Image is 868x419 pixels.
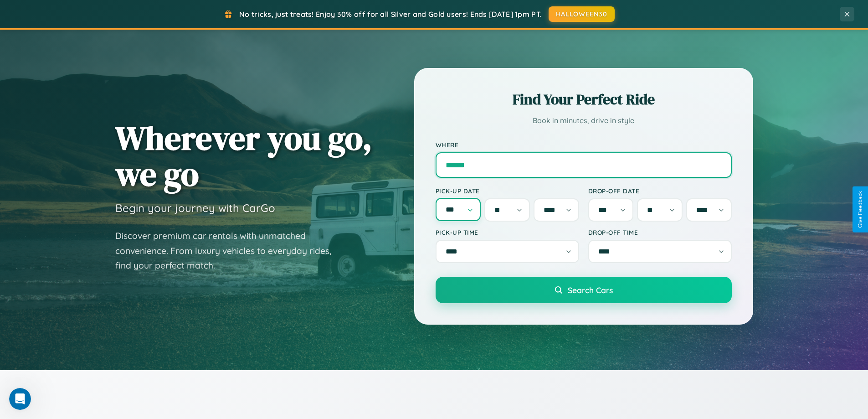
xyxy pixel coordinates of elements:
[588,228,732,236] label: Drop-off Time
[588,187,732,195] label: Drop-off Date
[857,191,863,228] div: Give Feedback
[115,201,275,215] h3: Begin your journey with CarGo
[436,228,579,236] label: Pick-up Time
[436,187,579,195] label: Pick-up Date
[115,228,343,273] p: Discover premium car rentals with unmatched convenience. From luxury vehicles to everyday rides, ...
[436,141,732,149] label: Where
[436,89,732,109] h2: Find Your Perfect Ride
[436,114,732,127] p: Book in minutes, drive in style
[115,120,372,192] h1: Wherever you go, we go
[549,6,615,22] button: HALLOWEEN30
[436,277,732,303] button: Search Cars
[239,10,542,19] span: No tricks, just treats! Enjoy 30% off for all Silver and Gold users! Ends [DATE] 1pm PT.
[9,388,31,410] iframe: Intercom live chat
[568,285,613,295] span: Search Cars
